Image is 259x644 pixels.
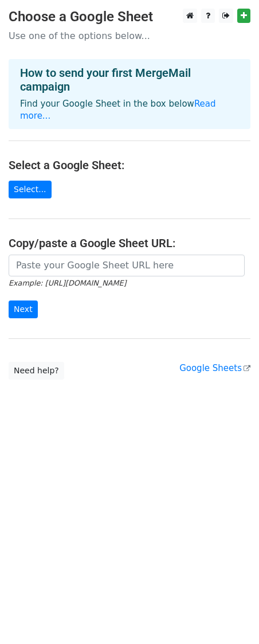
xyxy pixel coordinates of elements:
a: Select... [9,181,52,198]
p: Use one of the options below... [9,30,250,42]
h4: Copy/paste a Google Sheet URL: [9,236,250,250]
small: Example: [URL][DOMAIN_NAME] [9,279,126,287]
a: Need help? [9,362,64,380]
p: Find your Google Sheet in the box below [20,98,239,122]
a: Google Sheets [179,363,250,373]
h4: Select a Google Sheet: [9,158,250,172]
h4: How to send your first MergeMail campaign [20,66,239,93]
h3: Choose a Google Sheet [9,9,250,25]
input: Next [9,300,38,318]
a: Read more... [20,99,216,121]
input: Paste your Google Sheet URL here [9,255,245,276]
